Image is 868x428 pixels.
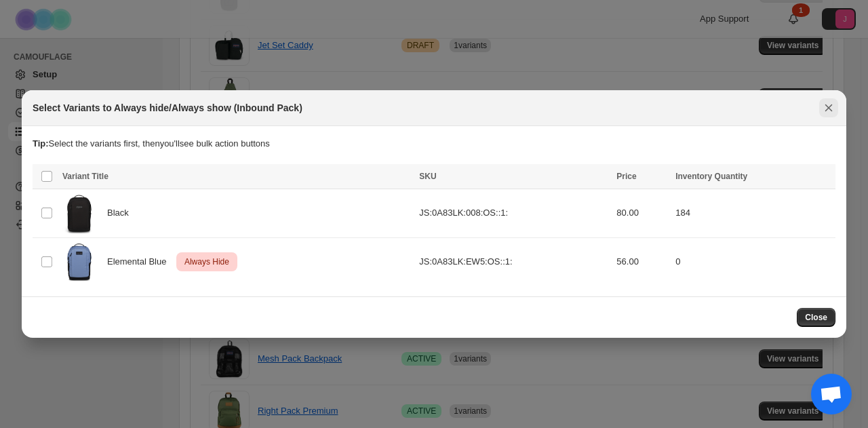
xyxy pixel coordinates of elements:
[62,172,108,181] span: Variant Title
[415,237,612,286] td: JS:0A83LK:EW5:OS::1:
[811,374,852,414] div: Open chat
[33,138,49,149] strong: Tip:
[616,172,636,181] span: Price
[62,242,96,281] img: JS0A83LKEW5-FRONT.webp
[805,312,827,323] span: Close
[612,237,671,286] td: 56.00
[107,206,136,220] span: Black
[33,101,302,115] h2: Select Variants to Always hide/Always show (Inbound Pack)
[819,98,838,117] button: Close
[419,172,436,181] span: SKU
[797,308,835,327] button: Close
[62,193,96,233] img: JS0A83LK008-FRONT.webp
[612,189,671,237] td: 80.00
[671,237,835,286] td: 0
[671,189,835,237] td: 184
[33,137,835,151] p: Select the variants first, then you'll see bulk action buttons
[675,172,747,181] span: Inventory Quantity
[182,254,232,270] span: Always Hide
[107,255,174,269] span: Elemental Blue
[415,189,612,237] td: JS:0A83LK:008:OS::1:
